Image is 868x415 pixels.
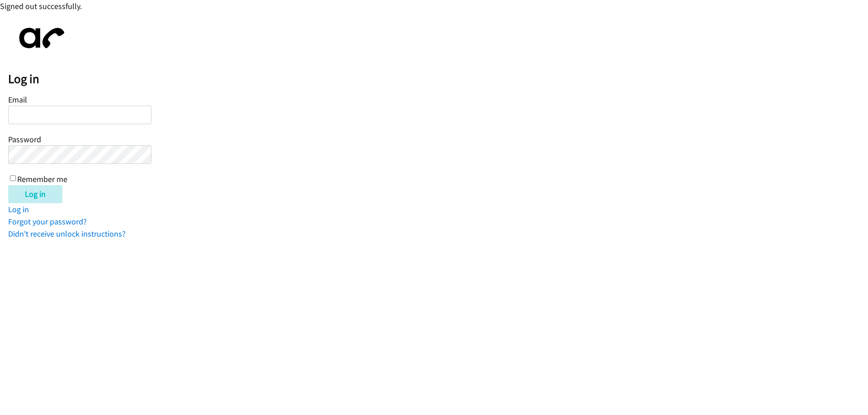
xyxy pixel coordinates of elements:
a: Forgot your password? [8,216,87,227]
h2: Log in [8,71,868,87]
input: Log in [8,185,62,203]
label: Password [8,134,41,145]
img: aphone-8a226864a2ddd6a5e75d1ebefc011f4aa8f32683c2d82f3fb0802fe031f96514.svg [8,20,71,56]
a: Didn't receive unlock instructions? [8,228,126,239]
label: Remember me [17,174,67,184]
label: Email [8,94,27,105]
a: Log in [8,204,29,214]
